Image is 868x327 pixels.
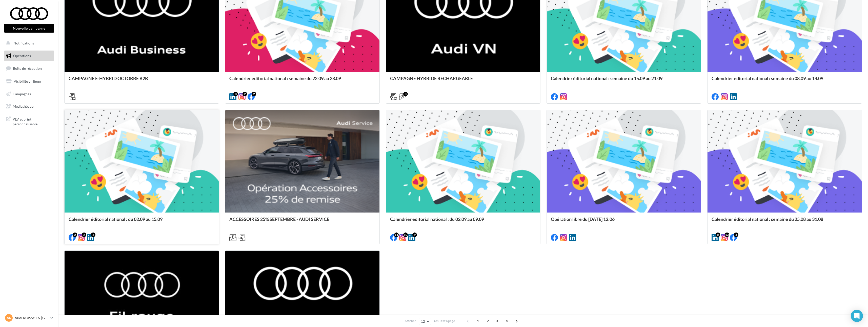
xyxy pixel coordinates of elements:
[725,232,729,237] div: 13
[4,24,54,33] button: Nouvelle campagne
[14,79,41,83] span: Visibilité en ligne
[15,315,48,320] p: Audi ROISSY EN [GEOGRAPHIC_DATA]
[503,317,511,325] span: 4
[7,315,11,320] span: AR
[69,217,215,227] div: Calendrier éditorial national : du 02.09 au 15.09
[390,217,536,227] div: Calendrier éditorial national : du 02.09 au 09.09
[82,232,86,237] div: 2
[394,232,399,237] div: 11
[434,319,455,323] span: résultats/page
[13,116,52,127] span: PLV et print personnalisable
[474,317,482,325] span: 1
[712,217,858,227] div: Calendrier éditorial national : semaine du 25.08 au 31.08
[229,76,375,86] div: Calendrier éditorial national : semaine du 22.09 au 28.09
[13,66,42,71] span: Boîte de réception
[493,317,501,325] span: 3
[421,319,425,323] span: 12
[233,92,238,96] div: 3
[243,92,247,96] div: 2
[229,217,375,227] div: ACCESSOIRES 25% SEPTEMBRE - AUDI SERVICE
[390,76,536,86] div: CAMPAGNE HYBRIDE RECHARGEABLE
[3,63,55,74] a: Boîte de réception
[4,313,54,323] a: AR Audi ROISSY EN [GEOGRAPHIC_DATA]
[252,92,256,96] div: 2
[734,232,738,237] div: 5
[3,89,55,99] a: Campagnes
[13,91,31,96] span: Campagnes
[712,76,858,86] div: Calendrier éditorial national : semaine du 08.09 au 14.09
[851,310,863,322] div: Open Intercom Messenger
[484,317,492,325] span: 2
[13,104,33,108] span: Médiathèque
[3,101,55,112] a: Médiathèque
[13,41,34,45] span: Notifications
[716,232,720,237] div: 5
[403,92,408,96] div: 3
[551,76,697,86] div: Calendrier éditorial national : semaine du 15.09 au 21.09
[551,217,697,227] div: Opération libre du [DATE] 12:06
[3,114,55,129] a: PLV et print personnalisable
[3,76,55,87] a: Visibilité en ligne
[73,232,77,237] div: 2
[69,76,215,86] div: CAMPAGNE E-HYBRID OCTOBRE B2B
[91,232,95,237] div: 3
[403,232,408,237] div: 10
[405,319,416,323] span: Afficher
[13,54,31,58] span: Opérations
[419,318,432,325] button: 12
[3,38,53,49] button: Notifications
[3,51,55,61] a: Opérations
[412,232,417,237] div: 9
